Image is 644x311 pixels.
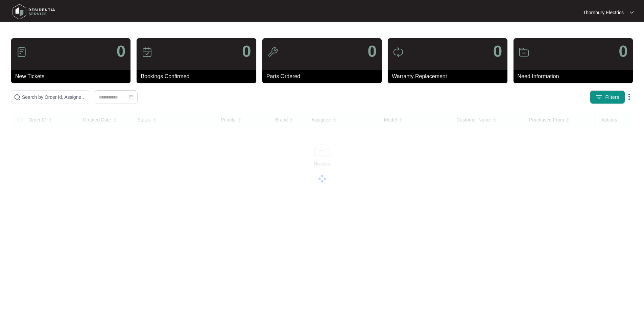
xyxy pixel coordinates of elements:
span: Filters [605,94,619,101]
p: Warranty Replacement [392,72,507,81]
img: dropdown arrow [630,11,634,14]
p: Bookings Confirmed [141,72,256,81]
img: residentia service logo [10,2,57,22]
button: filter iconFilters [590,90,625,104]
p: Thornbury Electrics [583,9,624,16]
img: icon [393,47,404,58]
input: Search by Order Id, Assignee Name, Customer Name, Brand and Model [22,93,86,101]
img: filter icon [596,94,602,101]
p: 0 [493,43,502,60]
p: New Tickets [15,72,130,81]
img: icon [267,47,278,58]
p: 0 [367,43,377,60]
p: 0 [619,43,628,60]
img: icon [16,47,27,58]
p: Parts Ordered [266,72,382,81]
img: search-icon [14,94,21,101]
img: icon [519,47,529,58]
p: 0 [117,43,126,60]
img: dropdown arrow [625,93,633,101]
p: Need Information [518,72,633,81]
img: icon [142,47,152,58]
p: 0 [242,43,251,60]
